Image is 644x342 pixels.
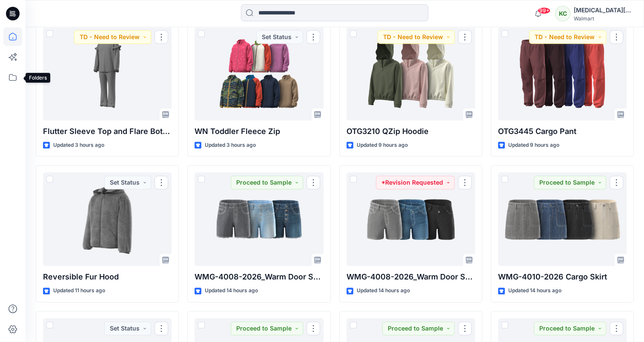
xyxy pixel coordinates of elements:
[538,7,550,14] span: 99+
[357,141,408,150] p: Updated 9 hours ago
[43,172,172,266] a: Reversible Fur Hood
[53,286,105,295] p: Updated 11 hours ago
[498,172,627,266] a: WMG-4010-2026 Cargo Skirt
[43,27,172,120] a: Flutter Sleeve Top and Flare Bottoms Set
[43,125,172,137] p: Flutter Sleeve Top and Flare Bottoms Set
[357,286,410,295] p: Updated 14 hours ago
[498,125,627,137] p: OTG3445 Cargo Pant
[555,6,570,21] div: KC
[346,27,475,120] a: OTG3210 QZip Hoodie
[195,271,323,283] p: WMG-4008-2026_Warm Door Shorts_Opt1
[508,286,561,295] p: Updated 14 hours ago
[498,271,627,283] p: WMG-4010-2026 Cargo Skirt
[195,27,323,120] a: WN Toddler Fleece Zip
[205,286,258,295] p: Updated 14 hours ago
[195,172,323,266] a: WMG-4008-2026_Warm Door Shorts_Opt1
[43,271,172,283] p: Reversible Fur Hood
[346,125,475,137] p: OTG3210 QZip Hoodie
[53,141,104,150] p: Updated 3 hours ago
[574,15,633,22] div: Walmart
[346,271,475,283] p: WMG-4008-2026_Warm Door Shorts_Opt2
[346,172,475,266] a: WMG-4008-2026_Warm Door Shorts_Opt2
[498,27,627,120] a: OTG3445 Cargo Pant
[508,141,559,150] p: Updated 9 hours ago
[195,125,323,137] p: WN Toddler Fleece Zip
[205,141,256,150] p: Updated 3 hours ago
[574,5,633,15] div: [MEDICAL_DATA][PERSON_NAME]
